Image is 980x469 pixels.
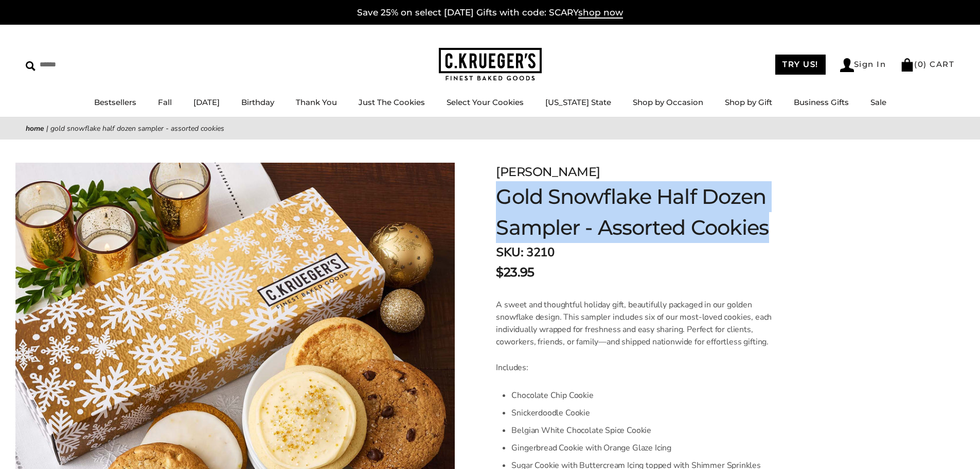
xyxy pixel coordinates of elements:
a: Thank You [296,97,337,107]
a: Shop by Gift [725,97,772,107]
img: Search [26,61,35,71]
a: Shop by Occasion [633,97,703,107]
a: Bestsellers [94,97,136,107]
a: Select Your Cookies [447,97,524,107]
a: Home [26,124,44,133]
li: Gingerbread Cookie with Orange Glaze Icing [511,439,777,457]
div: [PERSON_NAME] [496,163,824,181]
img: Account [840,58,854,72]
input: Search [26,57,148,73]
span: | [46,124,48,133]
p: Includes: [496,361,777,374]
a: Sign In [840,58,886,72]
span: shop now [578,7,623,19]
nav: breadcrumbs [26,123,954,134]
a: TRY US! [775,55,826,75]
span: Gold Snowflake Half Dozen Sampler - Assorted Cookies [50,124,224,133]
a: [DATE] [193,97,220,107]
iframe: Sign Up via Text for Offers [8,430,106,461]
a: Just The Cookies [359,97,425,107]
li: Belgian White Chocolate Spice Cookie [511,422,777,439]
span: $23.95 [496,263,534,282]
img: Bag [900,58,914,72]
a: Birthday [241,97,274,107]
li: Snickerdoodle Cookie [511,404,777,422]
p: A sweet and thoughtful holiday gift, beautifully packaged in our golden snowflake design. This sa... [496,299,777,348]
a: Business Gifts [794,97,849,107]
strong: SKU: [496,244,523,260]
a: Save 25% on select [DATE] Gifts with code: SCARYshop now [357,7,623,19]
h1: Gold Snowflake Half Dozen Sampler - Assorted Cookies [496,181,824,243]
a: [US_STATE] State [545,97,611,107]
img: C.KRUEGER'S [439,48,542,81]
a: (0) CART [900,59,954,69]
span: 3210 [526,244,554,260]
li: Chocolate Chip Cookie [511,387,777,404]
a: Sale [870,97,886,107]
span: 0 [918,59,924,69]
a: Fall [158,97,172,107]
